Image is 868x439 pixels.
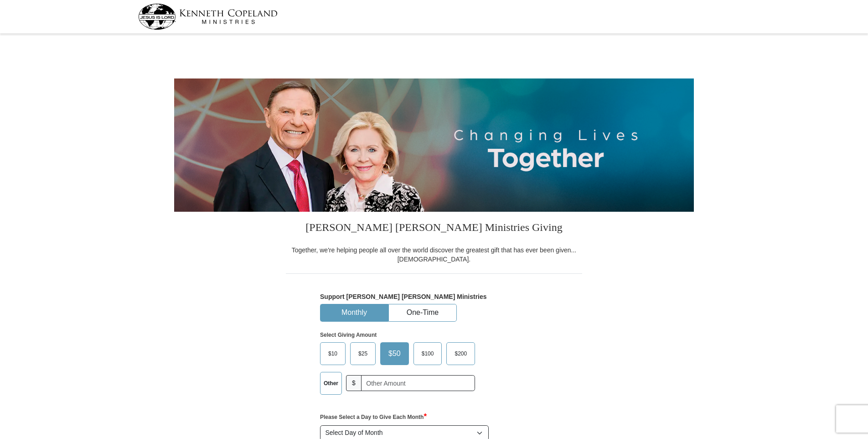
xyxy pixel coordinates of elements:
[320,372,341,394] label: Other
[450,347,471,361] span: $200
[286,246,582,264] div: Together, we're helping people all over the world discover the greatest gift that has ever been g...
[320,293,548,301] h5: Support [PERSON_NAME] [PERSON_NAME] Ministries
[417,347,439,361] span: $100
[354,347,372,361] span: $25
[138,4,278,30] img: kcm-header-logo.svg
[324,347,342,361] span: $10
[286,212,582,246] h3: [PERSON_NAME] [PERSON_NAME] Ministries Giving
[361,375,475,391] input: Other Amount
[384,347,405,361] span: $50
[389,304,456,321] button: One-Time
[346,375,362,391] span: $
[320,304,388,321] button: Monthly
[320,414,427,420] strong: Please Select a Day to Give Each Month
[320,332,377,338] strong: Select Giving Amount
